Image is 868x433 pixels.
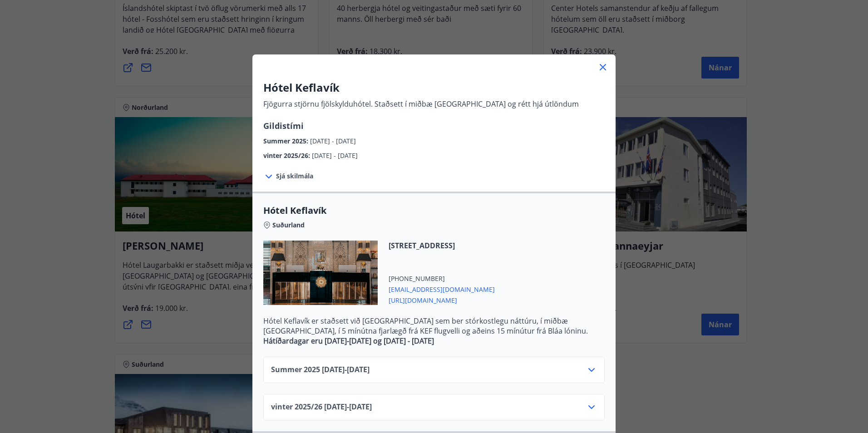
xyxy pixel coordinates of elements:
[389,283,495,294] span: [EMAIL_ADDRESS][DOMAIN_NAME]
[263,204,605,217] span: Hótel Keflavík
[310,137,356,145] span: [DATE] - [DATE]
[276,172,313,181] span: Sjá skilmála
[263,316,605,336] p: Hótel Keflavík er staðsett við [GEOGRAPHIC_DATA] sem ber stórkostlegu náttúru, í miðbæ [GEOGRAPHI...
[263,120,304,131] span: Gildistími
[271,402,372,413] span: vinter 2025/26 [DATE] - [DATE]
[389,274,495,283] span: [PHONE_NUMBER]
[263,137,310,145] span: Summer 2025 :
[263,99,579,109] p: Fjögurra stjörnu fjölskylduhótel. Staðsett í miðbæ [GEOGRAPHIC_DATA] og rétt hjá útlöndum
[272,221,305,230] span: Suðurland
[271,364,370,375] span: Summer 2025 [DATE] - [DATE]
[263,80,579,95] h3: Hótel Keflavík
[389,294,495,305] span: [URL][DOMAIN_NAME]
[312,151,358,160] span: [DATE] - [DATE]
[389,241,495,251] span: [STREET_ADDRESS]
[263,151,312,160] span: vinter 2025/26 :
[263,336,434,346] strong: Hátíðardagar eru [DATE]-[DATE] og [DATE] - [DATE]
